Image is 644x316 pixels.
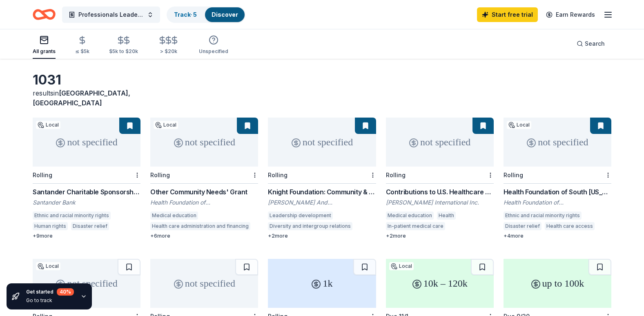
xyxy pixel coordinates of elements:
div: Health care access [545,222,595,230]
div: Local [154,121,178,129]
div: Get started [26,288,74,296]
div: Health Foundation of [GEOGRAPHIC_DATA][US_STATE] [150,198,258,207]
a: Home [33,5,56,24]
button: ≤ $5k [75,32,89,59]
span: [GEOGRAPHIC_DATA], [GEOGRAPHIC_DATA] [33,89,130,107]
button: All grants [33,32,56,59]
span: in [33,89,130,107]
div: Local [36,121,60,129]
div: All grants [33,48,56,55]
div: Disaster relief [71,222,109,230]
div: Rolling [504,171,523,178]
div: Medical education [150,211,198,220]
div: 40 % [57,288,74,296]
span: Professionals Leadership Training [78,10,144,20]
div: Rolling [268,171,287,178]
button: Search [570,36,611,52]
div: 1k [268,259,376,308]
div: Diversity and intergroup relations [268,222,352,230]
div: Contributions to U.S. Healthcare Organizations [386,187,494,197]
button: Unspecified [199,32,228,59]
div: up to 100k [504,259,611,308]
div: + 9 more [33,233,140,239]
div: > $20k [158,48,179,55]
div: Go to track [26,297,74,304]
div: not specified [386,118,494,167]
div: not specified [150,259,258,308]
div: not specified [150,118,258,167]
div: Leadership development [268,211,333,220]
div: Rolling [150,171,170,178]
div: Local [36,262,60,270]
button: Professionals Leadership Training [62,7,160,23]
div: Santander Charitable Sponsorship Program [33,187,140,197]
div: Ethnic and racial minority rights [504,211,582,220]
a: Start free trial [477,7,538,22]
div: Medical education [386,211,434,220]
div: + 2 more [268,233,376,239]
button: Track· 5Discover [167,7,245,23]
a: not specifiedRollingKnight Foundation: Community & National Initiatives[PERSON_NAME] And [PERSON_... [268,118,376,239]
div: Knight Foundation: Community & National Initiatives [268,187,376,197]
div: not specified [268,118,376,167]
a: not specifiedLocalRollingOther Community Needs' GrantHealth Foundation of [GEOGRAPHIC_DATA][US_ST... [150,118,258,239]
div: + 2 more [386,233,494,239]
div: Human rights [33,222,68,230]
div: Local [389,262,414,270]
div: Local [507,121,531,129]
div: In-patient medical care [386,222,445,230]
a: not specifiedRollingContributions to U.S. Healthcare Organizations[PERSON_NAME] International Inc... [386,118,494,239]
div: Other Community Needs' Grant [150,187,258,197]
a: Earn Rewards [541,7,600,22]
div: Santander Bank [33,198,140,207]
div: Health care administration and financing [150,222,250,230]
div: 1031 [33,72,140,88]
div: ≤ $5k [75,48,89,55]
div: not specified [33,259,140,308]
button: $5k to $20k [109,32,138,59]
a: not specifiedLocalRollingSantander Charitable Sponsorship ProgramSantander BankEthnic and racial ... [33,118,140,239]
button: > $20k [158,32,179,59]
div: 10k – 120k [386,259,494,308]
div: Health [437,211,456,220]
div: [PERSON_NAME] And [PERSON_NAME] Foundation Inc [268,198,376,207]
div: Health Foundation of [GEOGRAPHIC_DATA][US_STATE] [504,198,611,207]
div: Unspecified [199,48,228,55]
div: Rolling [33,171,52,178]
div: [PERSON_NAME] International Inc. [386,198,494,207]
div: + 4 more [504,233,611,239]
span: Search [585,39,605,49]
div: Ethnic and racial minority rights [33,211,111,220]
a: Discover [212,11,238,18]
div: Rolling [386,171,406,178]
div: + 6 more [150,233,258,239]
a: not specifiedLocalRollingHealth Foundation of South [US_STATE] GrantsHealth Foundation of [GEOGRA... [504,118,611,239]
div: not specified [33,118,140,167]
a: Track· 5 [174,11,197,18]
div: results [33,88,140,108]
div: not specified [504,118,611,167]
div: $5k to $20k [109,48,138,55]
div: Health Foundation of South [US_STATE] Grants [504,187,611,197]
div: Disaster relief [504,222,541,230]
